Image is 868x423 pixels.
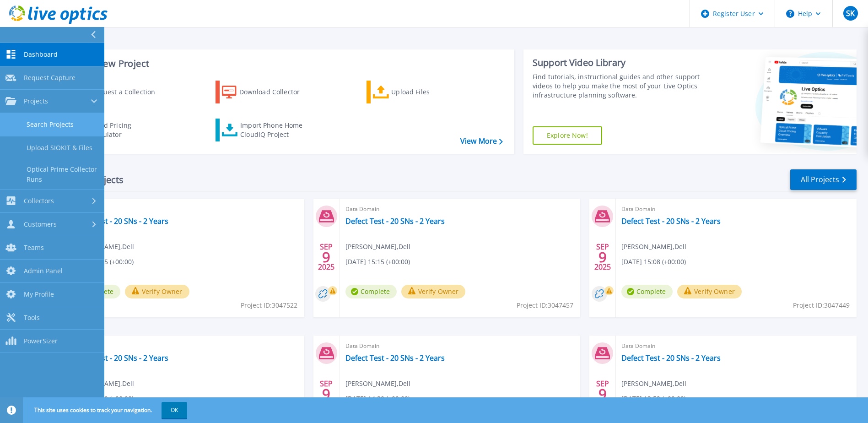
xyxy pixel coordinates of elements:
span: Data Domain [621,204,851,214]
button: Verify Owner [677,285,742,298]
a: Defect Test - 20 SNs - 2 Years [345,353,445,363]
span: My Profile [24,290,54,298]
span: 9 [598,253,607,261]
a: All Projects [790,169,857,190]
span: Complete [345,285,397,298]
span: Project ID: 3047449 [793,300,850,310]
div: Find tutorials, instructional guides and other support videos to help you make the most of your L... [533,72,702,100]
h3: Start a New Project [65,59,502,69]
div: Request a Collection [91,83,164,101]
span: 9 [598,390,607,398]
span: Data Domain [69,204,299,214]
button: Verify Owner [125,285,189,298]
span: Customers [24,220,57,228]
span: [PERSON_NAME] , Dell [621,242,686,252]
span: Collectors [24,197,54,205]
div: Download Collector [239,83,313,101]
span: Projects [24,97,48,105]
span: Tools [24,314,40,322]
span: [DATE] 15:08 (+00:00) [621,257,686,267]
div: SEP 2025 [318,240,335,274]
div: Import Phone Home CloudIQ Project [240,121,312,139]
span: Data Domain [69,341,299,351]
div: Cloud Pricing Calculator [90,121,163,139]
span: PowerSizer [24,337,58,345]
span: [PERSON_NAME] , Dell [621,379,686,389]
a: Request a Collection [65,81,167,103]
span: [PERSON_NAME] , Dell [345,379,410,389]
span: Data Domain [345,204,575,214]
button: Verify Owner [401,285,466,298]
a: Download Collector [216,81,318,103]
span: [DATE] 13:52 (+00:00) [621,394,686,404]
span: 9 [322,390,330,398]
span: 9 [322,253,330,261]
span: Project ID: 3047522 [241,300,297,310]
a: View More [460,137,503,146]
a: Defect Test - 20 SNs - 2 Years [621,353,721,363]
button: OK [162,402,187,418]
a: Defect Test - 20 SNs - 2 Years [621,217,721,226]
span: Complete [621,285,673,298]
span: Teams [24,244,44,252]
span: Admin Panel [24,267,63,275]
span: Request Capture [24,74,75,82]
a: Defect Test - 20 SNs - 2 Years [69,217,168,226]
a: Cloud Pricing Calculator [65,119,167,141]
div: Support Video Library [533,57,702,69]
span: Data Domain [345,341,575,351]
span: Data Domain [621,341,851,351]
span: [PERSON_NAME] , Dell [345,242,410,252]
span: Dashboard [24,50,58,59]
div: SEP 2025 [594,377,611,411]
span: Project ID: 3047457 [517,300,573,310]
span: This site uses cookies to track your navigation. [25,402,187,418]
div: SEP 2025 [594,240,611,274]
a: Upload Files [367,81,469,103]
span: [DATE] 14:29 (+00:00) [345,394,410,404]
div: Upload Files [391,83,464,101]
a: Explore Now! [533,126,602,145]
span: [DATE] 15:15 (+00:00) [345,257,410,267]
a: Defect Test - 20 SNs - 2 Years [69,353,168,363]
a: Defect Test - 20 SNs - 2 Years [345,217,445,226]
span: SK [846,10,855,17]
div: SEP 2025 [318,377,335,411]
